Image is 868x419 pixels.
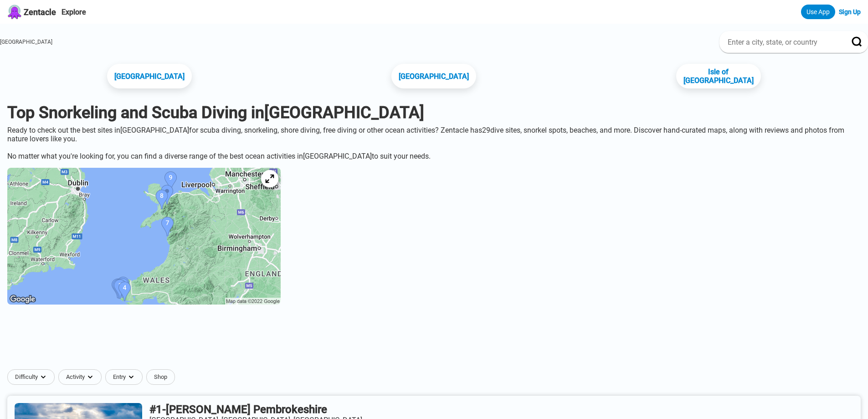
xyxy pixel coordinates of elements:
[66,373,85,381] span: Activity
[113,373,126,381] span: Entry
[40,373,47,381] img: dropdown caret
[24,7,56,17] span: Zentacle
[7,369,58,385] button: Difficultydropdown caret
[105,369,146,385] button: Entrydropdown caret
[15,373,38,381] span: Difficulty
[7,5,56,19] a: Zentacle logoZentacle
[801,5,835,19] a: Use App
[727,37,839,47] input: Enter a city, state, or country
[676,64,761,88] a: Isle of [GEOGRAPHIC_DATA]
[146,369,175,385] a: Shop
[7,168,281,305] img: Wales dive site map
[7,103,861,122] h1: Top Snorkeling and Scuba Diving in [GEOGRAPHIC_DATA]
[213,321,655,362] iframe: Advertisement
[7,5,22,19] img: Zentacle logo
[58,369,105,385] button: Activitydropdown caret
[62,8,86,16] a: Explore
[128,373,135,381] img: dropdown caret
[391,64,476,88] a: [GEOGRAPHIC_DATA]
[87,373,94,381] img: dropdown caret
[839,8,861,16] a: Sign Up
[107,64,192,88] a: [GEOGRAPHIC_DATA]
